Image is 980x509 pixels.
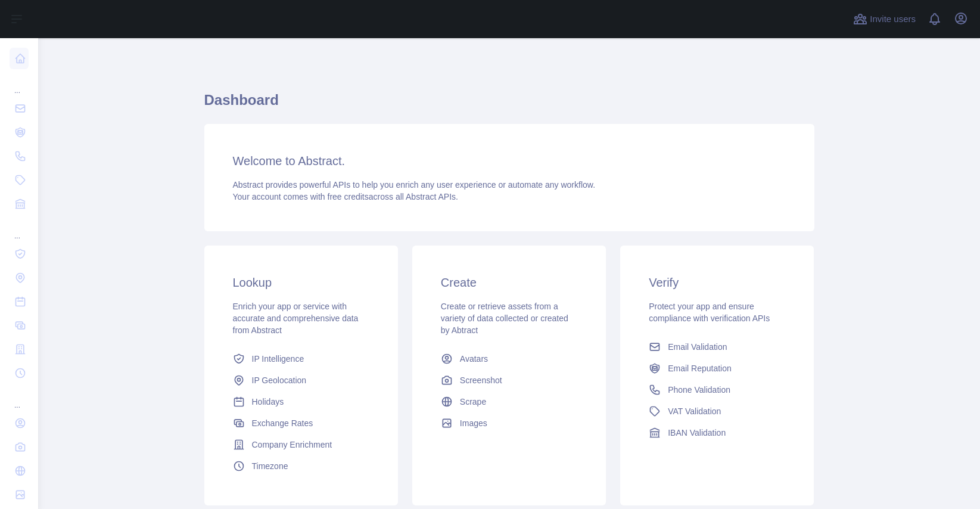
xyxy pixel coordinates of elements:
[233,180,596,190] span: Abstract provides powerful APIs to help you enrich any user experience or automate any workflow.
[870,13,916,26] span: Invite users
[644,401,790,422] a: VAT Validation
[644,422,790,443] a: IBAN Validation
[10,72,29,95] div: ...
[10,386,29,410] div: ...
[233,192,458,201] span: Your account comes with across all Abstract APIs.
[668,405,721,417] span: VAT Validation
[441,274,577,291] h3: Create
[649,302,770,323] span: Protect your app and ensure compliance with verification APIs
[644,358,790,379] a: Email Reputation
[436,391,582,412] a: Scrape
[460,396,486,408] span: Scrape
[668,384,730,396] span: Phone Validation
[668,341,727,353] span: Email Validation
[252,396,284,408] span: Holidays
[644,336,790,358] a: Email Validation
[436,370,582,391] a: Screenshot
[252,460,288,472] span: Timezone
[252,417,313,429] span: Exchange Rates
[851,10,918,29] button: Invite users
[441,302,568,335] span: Create or retrieve assets from a variety of data collected or created by Abtract
[436,412,582,434] a: Images
[252,353,304,365] span: IP Intelligence
[252,439,332,451] span: Company Enrichment
[228,412,374,434] a: Exchange Rates
[228,348,374,370] a: IP Intelligence
[649,274,785,291] h3: Verify
[204,91,814,119] h1: Dashboard
[233,274,369,291] h3: Lookup
[228,370,374,391] a: IP Geolocation
[228,391,374,412] a: Holidays
[233,153,786,169] h3: Welcome to Abstract.
[10,217,29,241] div: ...
[228,455,374,477] a: Timezone
[668,427,726,439] span: IBAN Validation
[328,192,369,201] span: free credits
[460,374,502,386] span: Screenshot
[460,417,487,429] span: Images
[228,434,374,455] a: Company Enrichment
[644,379,790,401] a: Phone Validation
[252,374,307,386] span: IP Geolocation
[436,348,582,370] a: Avatars
[668,362,732,374] span: Email Reputation
[233,302,359,335] span: Enrich your app or service with accurate and comprehensive data from Abstract
[460,353,488,365] span: Avatars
